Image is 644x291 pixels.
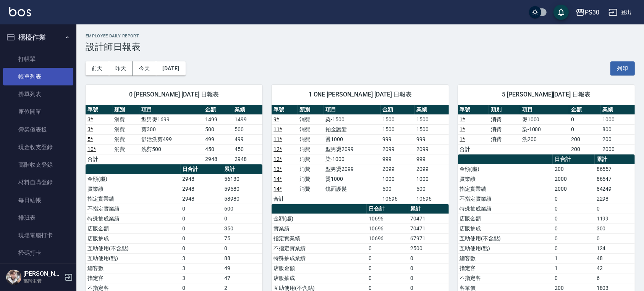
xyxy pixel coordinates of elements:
[458,273,553,283] td: 不指定客
[3,244,73,262] a: 掃碼打卡
[367,233,409,243] td: 10696
[381,144,415,154] td: 2099
[585,8,599,17] div: PS30
[95,91,253,98] span: 0 [PERSON_NAME] [DATE] 日報表
[86,243,181,253] td: 互助使用(不含點)
[3,121,73,138] a: 營業儀表板
[222,243,262,253] td: 0
[520,124,570,134] td: 染-1000
[408,233,448,243] td: 67971
[600,124,635,134] td: 800
[9,7,31,16] img: Logo
[298,114,324,124] td: 消費
[415,174,449,184] td: 1000
[610,61,635,76] button: 列印
[595,243,635,253] td: 124
[553,184,595,194] td: 2000
[3,209,73,227] a: 排班表
[408,243,448,253] td: 2500
[458,204,553,214] td: 特殊抽成業績
[408,273,448,283] td: 0
[408,214,448,223] td: 70471
[324,154,381,164] td: 染-1000
[569,114,600,124] td: 0
[569,134,600,144] td: 200
[520,134,570,144] td: 洗200
[181,253,223,263] td: 3
[595,223,635,233] td: 300
[298,174,324,184] td: 消費
[113,134,140,144] td: 消費
[181,194,223,204] td: 2948
[298,105,324,115] th: 類別
[595,174,635,184] td: 86547
[415,105,449,115] th: 業績
[595,253,635,263] td: 48
[458,263,553,273] td: 指定客
[86,223,181,233] td: 店販金額
[367,273,409,283] td: 0
[298,144,324,154] td: 消費
[23,278,62,285] p: 高階主管
[3,27,73,47] button: 櫃檯作業
[203,144,233,154] td: 450
[281,91,439,98] span: 1 ONE [PERSON_NAME] [DATE] 日報表
[381,164,415,174] td: 2099
[324,174,381,184] td: 燙1000
[381,114,415,124] td: 1500
[553,273,595,283] td: 0
[86,184,181,194] td: 實業績
[3,68,73,85] a: 帳單列表
[458,223,553,233] td: 店販抽成
[86,263,181,273] td: 總客數
[600,105,635,115] th: 業績
[553,5,569,20] button: save
[381,105,415,115] th: 金額
[139,134,203,144] td: 舒活洗剪499
[458,253,553,263] td: 總客數
[458,184,553,194] td: 指定實業績
[86,214,181,223] td: 特殊抽成業績
[381,124,415,134] td: 1500
[113,114,140,124] td: 消費
[600,114,635,124] td: 1000
[553,204,595,214] td: 0
[298,184,324,194] td: 消費
[109,61,133,76] button: 昨天
[298,164,324,174] td: 消費
[458,243,553,253] td: 互助使用(點)
[113,105,140,115] th: 類別
[458,105,635,154] table: a dense table
[458,144,489,154] td: 合計
[3,103,73,121] a: 座位開單
[181,233,223,243] td: 0
[324,134,381,144] td: 燙1000
[367,253,409,263] td: 0
[233,114,263,124] td: 1499
[86,42,635,52] h3: 設計師日報表
[324,164,381,174] td: 型男燙2099
[222,273,262,283] td: 47
[381,194,415,204] td: 10696
[458,214,553,223] td: 店販金額
[222,164,262,174] th: 累計
[139,114,203,124] td: 型男燙1699
[86,61,109,76] button: 前天
[272,253,367,263] td: 特殊抽成業績
[573,5,602,20] button: PS30
[458,105,489,115] th: 單號
[203,124,233,134] td: 500
[415,154,449,164] td: 999
[600,134,635,144] td: 200
[3,227,73,244] a: 現場電腦打卡
[86,105,262,164] table: a dense table
[367,214,409,223] td: 10696
[86,253,181,263] td: 互助使用(點)
[458,174,553,184] td: 實業績
[272,105,298,115] th: 單號
[86,34,635,39] h2: Employee Daily Report
[520,114,570,124] td: 燙1000
[367,204,409,214] th: 日合計
[467,91,626,98] span: 5 [PERSON_NAME][DATE] 日報表
[415,184,449,194] td: 500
